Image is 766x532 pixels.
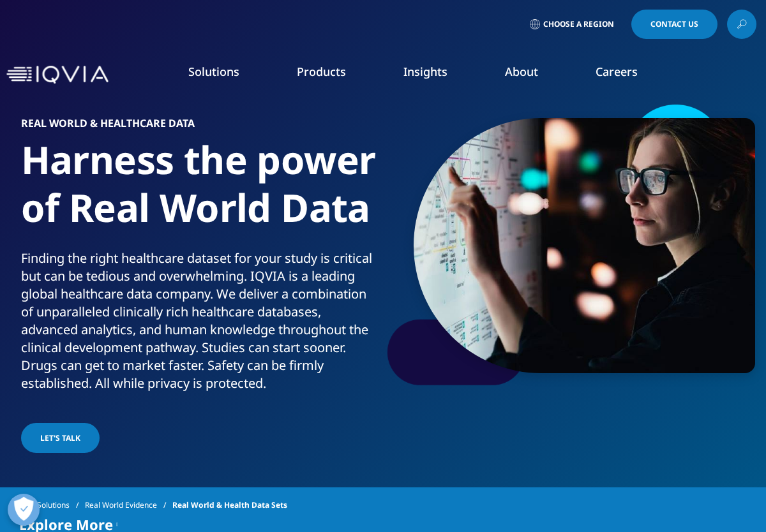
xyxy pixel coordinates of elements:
[21,136,379,249] h1: Harness the power of Real World Data
[8,494,40,526] button: Ouvrir le centre de préférences
[21,249,379,400] p: Finding the right healthcare dataset for your study is critical but can be tedious and overwhelmi...
[403,64,447,79] a: Insights
[596,64,638,79] a: Careers
[85,494,172,517] a: Real World Evidence
[40,432,80,443] span: Let's Talk
[21,423,100,453] a: Let's Talk
[6,66,109,84] img: IQVIA Healthcare Information Technology and Pharma Clinical Research Company
[505,64,538,79] a: About
[543,19,614,29] span: Choose a Region
[37,494,85,517] a: Solutions
[297,64,346,79] a: Products
[414,118,755,373] img: 2054_young-woman-touching-big-digital-monitor.jpg
[650,20,698,28] span: Contact Us
[114,45,760,105] nav: Primary
[172,494,287,517] span: Real World & Health Data Sets
[188,64,239,79] a: Solutions
[19,517,113,532] span: Explore More
[21,118,379,136] h6: Real World & Healthcare Data
[631,10,717,39] a: Contact Us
